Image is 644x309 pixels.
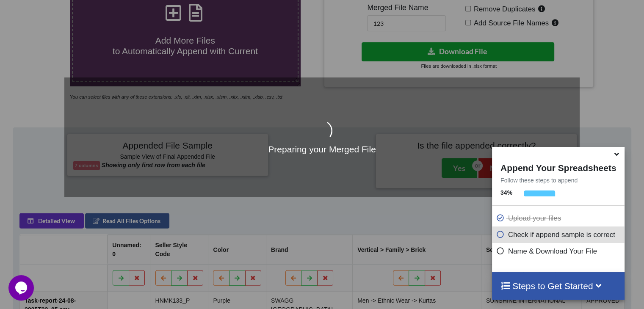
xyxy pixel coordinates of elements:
p: Name & Download Your File [496,246,622,257]
b: 34 % [500,189,512,196]
iframe: chat widget [8,275,36,301]
h4: Steps to Get Started [500,281,616,291]
p: Check if append sample is correct [496,229,622,240]
h4: Preparing your Merged File [64,144,580,154]
p: Follow these steps to append [492,176,625,185]
p: Upload your files [496,213,622,223]
h4: Append Your Spreadsheets [492,160,625,173]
